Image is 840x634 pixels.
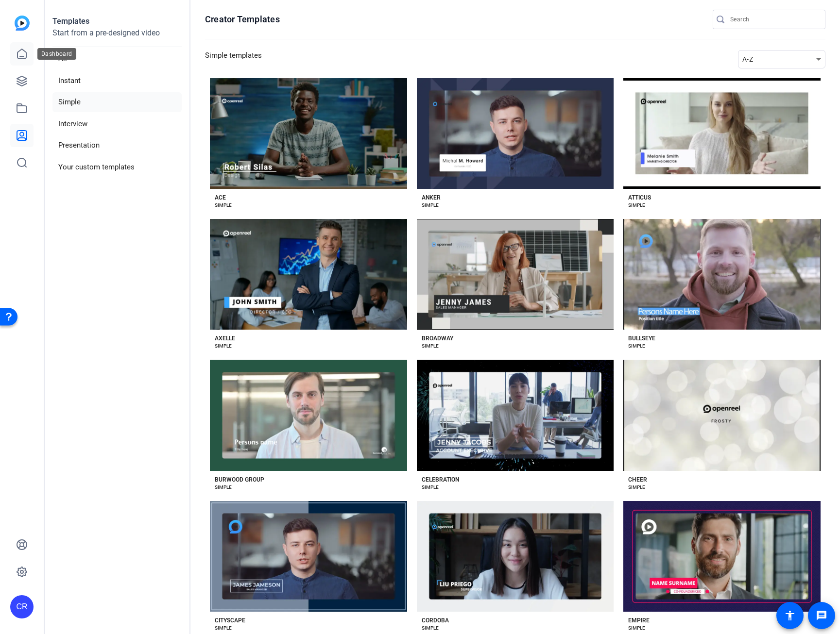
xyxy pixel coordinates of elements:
[628,617,650,624] div: EMPIRE
[623,360,821,470] button: Template image
[628,476,647,484] div: CHEER
[210,78,407,189] button: Template image
[417,78,614,189] button: Template image
[628,201,645,209] div: SIMPLE
[623,501,821,612] button: Template image
[15,16,30,31] img: blue-gradient.svg
[623,219,821,330] button: Template image
[422,624,439,632] div: SIMPLE
[215,334,235,342] div: AXELLE
[210,219,407,330] button: Template image
[417,360,614,470] button: Template image
[417,219,614,330] button: Template image
[52,135,182,155] li: Presentation
[52,92,182,112] li: Simple
[628,624,645,632] div: SIMPLE
[422,342,439,350] div: SIMPLE
[52,157,182,177] li: Your custom templates
[628,334,655,342] div: BULLSEYE
[52,27,182,47] p: Start from a pre-designed video
[210,501,407,612] button: Template image
[37,48,76,60] div: Dashboard
[52,49,182,69] li: All
[210,360,407,470] button: Template image
[205,14,280,25] h1: Creator Templates
[215,201,232,209] div: SIMPLE
[422,617,449,624] div: CORDOBA
[52,114,182,134] li: Interview
[215,624,232,632] div: SIMPLE
[422,194,441,201] div: ANKER
[628,342,645,350] div: SIMPLE
[730,14,818,25] input: Search
[215,476,264,484] div: BURWOOD GROUP
[417,501,614,612] button: Template image
[215,342,232,350] div: SIMPLE
[816,610,827,621] mat-icon: message
[422,334,453,342] div: BROADWAY
[422,484,439,491] div: SIMPLE
[628,194,651,201] div: ATTICUS
[628,484,645,491] div: SIMPLE
[784,610,796,621] mat-icon: accessibility
[623,78,821,189] button: Template image
[422,201,439,209] div: SIMPLE
[422,476,459,484] div: CELEBRATION
[742,55,753,63] span: A-Z
[10,595,34,618] div: CR
[205,50,262,68] h3: Simple templates
[52,71,182,91] li: Instant
[52,17,89,26] strong: Templates
[215,617,245,624] div: CITYSCAPE
[215,484,232,491] div: SIMPLE
[215,194,226,201] div: ACE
